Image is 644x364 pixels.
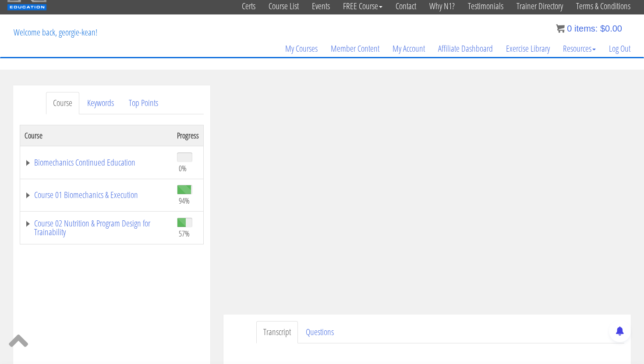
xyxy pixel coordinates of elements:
bdi: 0.00 [600,24,622,33]
a: Course 02 Nutrition & Program Design for Trainability [25,219,168,237]
th: Course [20,125,173,146]
a: Member Content [324,28,386,70]
a: Transcript [256,321,298,343]
span: 94% [179,196,190,205]
a: Course [46,92,79,114]
th: Progress [173,125,204,146]
a: Course 01 Biomechanics & Execution [25,191,168,199]
a: Keywords [80,92,121,114]
span: 0 [567,24,572,33]
span: $ [600,24,605,33]
a: Biomechanics Continued Education [25,158,168,167]
p: Welcome back, georgie-kean! [7,15,104,50]
a: My Courses [279,28,324,70]
a: Resources [556,28,602,70]
a: Log Out [602,28,637,70]
span: items: [574,24,598,33]
span: 0% [179,163,187,173]
a: Exercise Library [499,28,556,70]
span: 57% [179,229,190,238]
a: Top Points [122,92,165,114]
a: My Account [386,28,432,70]
a: Questions [299,321,341,343]
a: 0 items: $0.00 [556,24,622,33]
a: Affiliate Dashboard [432,28,499,70]
img: icon11.png [556,24,565,33]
